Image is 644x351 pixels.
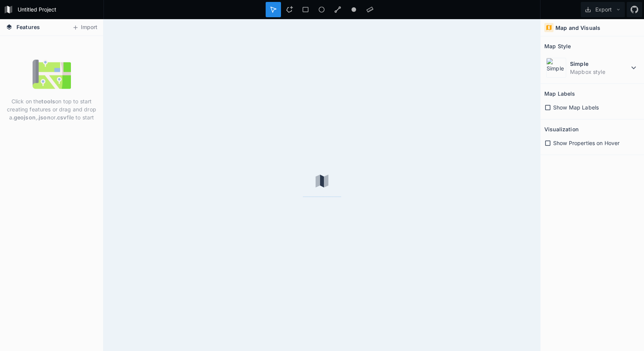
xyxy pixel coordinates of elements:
[12,114,36,121] strong: .geojson
[553,103,599,111] span: Show Map Labels
[555,24,600,32] h4: Map and Visuals
[6,97,97,121] p: Click on the on top to start creating features or drag and drop a , or file to start
[33,55,71,93] img: empty
[56,114,67,121] strong: .csv
[570,68,629,76] dd: Mapbox style
[553,139,619,147] span: Show Properties on Hover
[544,40,571,52] h2: Map Style
[41,98,55,104] strong: tools
[546,58,566,78] img: Simple
[544,88,575,100] h2: Map Labels
[37,114,51,121] strong: .json
[581,2,625,17] button: Export
[68,21,101,34] button: Import
[16,23,40,31] span: Features
[544,123,578,135] h2: Visualization
[570,60,629,68] dt: Simple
